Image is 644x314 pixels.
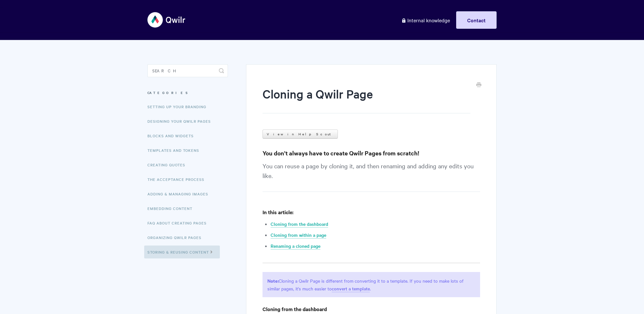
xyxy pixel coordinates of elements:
[147,144,204,157] a: Templates and Tokens
[147,64,228,77] input: Search
[332,285,370,292] a: convert a template
[271,232,326,239] a: Cloning from within a page
[147,173,209,186] a: The Acceptance Process
[263,305,480,313] h4: Cloning from the dashboard
[263,272,480,297] p: Cloning a Qwilr Page is different from converting it to a template. If you need to make lots of s...
[263,161,480,192] p: You can reuse a page by cloning it, and then renaming and adding any edits you like.
[147,115,216,128] a: Designing Your Qwilr Pages
[271,221,328,228] a: Cloning from the dashboard
[147,231,206,244] a: Organizing Qwilr Pages
[267,277,279,284] strong: Note:
[396,11,455,29] a: Internal knowledge
[263,208,294,215] strong: In this article:
[263,86,470,113] h1: Cloning a Qwilr Page
[476,82,481,89] a: Print this Article
[147,100,211,113] a: Setting up your Branding
[263,149,480,158] h3: You don't always have to create Qwilr Pages from scratch!
[147,202,197,215] a: Embedding Content
[271,243,320,250] a: Renaming a cloned page
[147,216,211,229] a: FAQ About Creating Pages
[147,8,186,32] img: Qwilr Help Center
[147,158,190,171] a: Creating Quotes
[147,87,228,99] h3: Categories
[263,130,338,139] a: View in Help Scout
[144,246,220,258] a: Storing & Reusing Content
[147,129,199,142] a: Blocks and Widgets
[147,187,213,200] a: Adding & Managing Images
[456,11,497,29] a: Contact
